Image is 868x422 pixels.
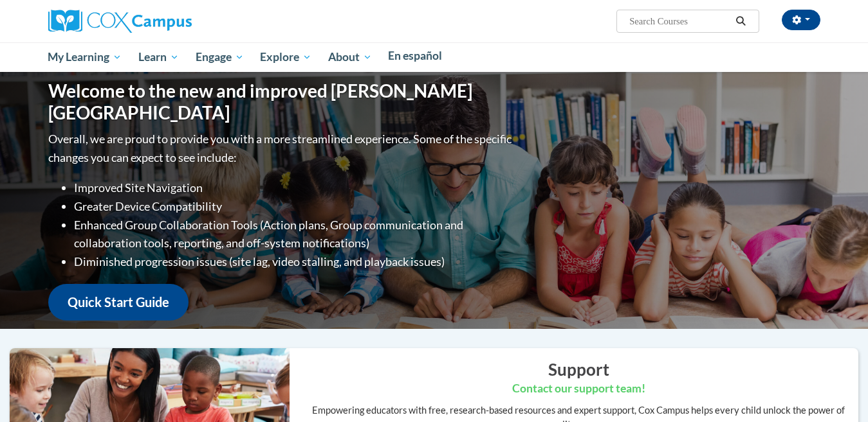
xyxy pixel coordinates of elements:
span: En español [388,49,442,62]
a: Engage [187,42,252,72]
h1: Welcome to the new and improved [PERSON_NAME][GEOGRAPHIC_DATA] [48,80,515,123]
a: My Learning [40,42,131,72]
a: About [320,42,380,72]
li: Diminished progression issues (site lag, video stalling, and playback issues) [74,252,515,271]
a: En español [380,42,451,69]
img: Cox Campus [48,10,192,33]
span: Engage [196,49,244,65]
button: Account Settings [782,10,820,30]
span: About [328,49,372,65]
span: Explore [260,49,311,65]
a: Cox Campus [48,15,192,26]
h3: Contact our support team! [299,381,858,397]
button: Search [731,13,750,29]
a: Explore [252,42,320,72]
input: Search Courses [628,13,731,29]
div: Main menu [29,42,840,72]
h2: Support [299,358,858,381]
p: Overall, we are proud to provide you with a more streamlined experience. Some of the specific cha... [48,130,515,167]
li: Improved Site Navigation [74,179,515,197]
i:  [735,17,746,26]
a: Quick Start Guide [48,284,189,321]
a: Learn [130,42,187,72]
span: My Learning [48,49,122,65]
li: Greater Device Compatibility [74,197,515,216]
span: Learn [138,49,179,65]
li: Enhanced Group Collaboration Tools (Action plans, Group communication and collaboration tools, re... [74,216,515,253]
